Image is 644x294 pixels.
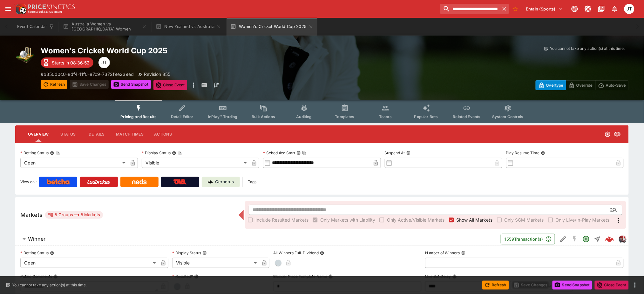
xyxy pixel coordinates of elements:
[595,80,629,90] button: Auto-Save
[576,82,593,89] p: Override
[178,151,182,155] button: Copy To Clipboard
[619,236,626,243] img: pricekinetics
[613,130,621,138] svg: Visible
[379,114,392,119] span: Teams
[115,100,528,123] div: Event type filters
[569,3,580,15] button: Connected to PK
[172,250,201,256] p: Display Status
[603,233,616,245] a: efec19ca-178d-49dd-924e-5b34bffc142d
[171,114,193,119] span: Detail Editor
[3,3,14,15] button: open drawer
[263,150,295,156] p: Scheduled Start
[28,10,62,13] img: Sportsbook Management
[152,18,225,36] button: New Zealand vs Australia
[457,217,493,223] span: Show All Markets
[172,274,193,279] p: Resulted?
[605,235,614,244] img: logo-cerberus--red.svg
[12,282,87,288] p: You cannot take any action(s) at this time.
[52,59,90,66] p: Starts in 08:36:52
[153,80,187,90] button: Close Event
[387,217,445,223] span: Only Active/Visible Markets
[558,233,569,245] button: Edit Detail
[453,114,481,119] span: Related Events
[41,80,67,89] button: Refresh
[15,46,36,66] img: cricket.png
[20,258,158,268] div: Open
[144,71,170,77] p: Revision 855
[173,179,187,184] img: TabNZ
[54,127,82,142] button: Status
[320,251,324,255] button: All Winners Full-Dividend
[425,274,451,279] p: Live Bet Delay
[20,211,43,218] h5: Markets
[20,250,49,256] p: Betting Status
[522,4,567,14] button: Select Tenant
[14,3,27,15] img: PriceKinetics Logo
[59,18,151,36] button: Australia Women vs [GEOGRAPHIC_DATA] Women
[296,114,312,119] span: Auditing
[13,18,58,36] button: Event Calendar
[149,127,177,142] button: Actions
[142,150,171,156] p: Display Status
[501,234,555,244] button: 1559Transaction(s)
[20,177,37,187] label: View on :
[111,80,151,89] button: Send Snapshot
[582,235,590,243] svg: Open
[619,235,626,243] div: pricekinetics
[482,281,509,290] button: Refresh
[41,71,134,77] p: Copy To Clipboard
[28,4,75,9] img: PriceKinetics
[172,258,259,268] div: Visible
[215,179,234,185] p: Cerberus
[624,4,634,14] div: Joshua Thomson
[87,179,110,184] img: Ladbrokes
[82,127,111,142] button: Details
[546,82,563,89] p: Overtype
[190,80,197,90] button: more
[208,179,213,184] img: Cerberus
[194,274,199,279] button: Resulted?
[47,179,70,184] img: Betcha
[414,114,438,119] span: Popular Bets
[569,233,580,245] button: SGM Disabled
[536,80,629,90] div: Start From
[172,151,176,155] button: Display StatusCopy To Clipboard
[510,4,520,14] button: No Bookmarks
[48,211,100,219] div: 5 Groups 5 Markets
[596,3,607,15] button: Documentation
[536,80,566,90] button: Overtype
[255,217,308,223] span: Include Resulted Markets
[132,179,146,184] img: Neds
[631,281,639,289] button: more
[605,235,614,244] div: efec19ca-178d-49dd-924e-5b34bffc142d
[606,82,626,89] p: Auto-Save
[609,3,620,15] button: Notifications
[53,274,58,279] button: Public Comments
[425,250,460,256] p: Number of Winners
[461,251,466,255] button: Number of Winners
[208,114,237,119] span: InPlay™ Trading
[41,46,335,56] h2: Copy To Clipboard
[50,151,54,155] button: Betting StatusCopy To Clipboard
[50,251,54,255] button: Betting Status
[302,151,307,155] button: Copy To Clipboard
[506,150,540,156] p: Play Resume Time
[406,151,411,155] button: Suspend At
[20,150,49,156] p: Betting Status
[98,57,110,68] div: Joshua Thomson
[335,114,355,119] span: Templates
[452,274,457,279] button: Live Bet Delay
[273,274,327,279] p: Blender Price Template Name
[541,151,546,155] button: Play Resume Time
[608,204,620,216] button: Open
[550,46,625,51] p: You cannot take any action(s) at this time.
[385,150,405,156] p: Suspend At
[329,274,333,279] button: Blender Price Template Name
[23,127,54,142] button: Overview
[492,114,523,119] span: System Controls
[320,217,375,223] span: Only Markets with Liability
[605,131,611,137] svg: Open
[120,114,157,119] span: Pricing and Results
[248,177,257,187] label: Tags:
[440,4,500,14] input: search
